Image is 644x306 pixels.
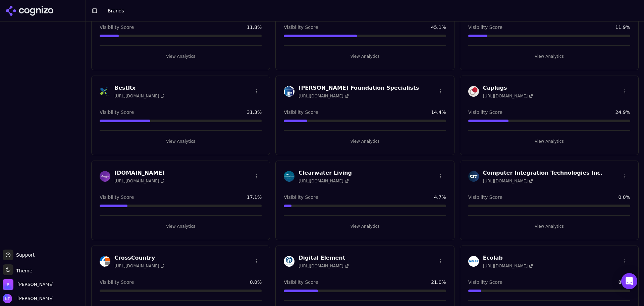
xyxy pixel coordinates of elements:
span: 11.9 % [615,24,630,31]
button: View Analytics [284,136,446,147]
button: Open user button [3,294,54,303]
span: Visibility Score [284,24,318,31]
span: Visibility Score [284,109,318,116]
span: [URL][DOMAIN_NAME] [114,263,164,269]
button: View Analytics [284,221,446,232]
img: Perrill [3,279,13,290]
h3: [DOMAIN_NAME] [114,169,165,177]
img: Ecolab [468,256,479,267]
span: [URL][DOMAIN_NAME] [299,178,348,184]
span: [URL][DOMAIN_NAME] [114,178,164,184]
h3: Computer Integration Technologies Inc. [483,169,602,177]
span: Visibility Score [100,279,134,286]
h3: CrossCountry [114,254,164,262]
img: Digital Element [284,256,294,267]
span: 11.8 % [247,24,262,31]
button: View Analytics [468,136,630,147]
span: Visibility Score [468,279,502,286]
span: Visibility Score [100,109,134,116]
button: Open organization switcher [3,279,54,290]
img: Cars.com [100,171,110,182]
span: Visibility Score [468,194,502,201]
img: CrossCountry [100,256,110,267]
img: Clearwater Living [284,171,294,182]
span: Visibility Score [468,109,502,116]
img: Computer Integration Technologies Inc. [468,171,479,182]
span: 24.9 % [615,109,630,116]
span: [URL][DOMAIN_NAME] [114,93,164,99]
span: [URL][DOMAIN_NAME] [483,93,533,99]
span: [PERSON_NAME] [15,296,54,302]
button: View Analytics [100,51,262,62]
img: Cantey Foundation Specialists [284,86,294,97]
span: Theme [13,268,32,273]
h3: BestRx [114,84,164,92]
button: View Analytics [100,221,262,232]
span: [URL][DOMAIN_NAME] [299,93,348,99]
span: Perrill [17,281,54,288]
span: Brands [108,8,124,13]
button: View Analytics [468,221,630,232]
span: Visibility Score [100,24,134,31]
span: Visibility Score [468,24,502,31]
span: Support [13,252,35,258]
span: Visibility Score [284,194,318,201]
span: 8.1 % [618,279,630,286]
img: Nate Tower [3,294,12,303]
span: 4.7 % [434,194,446,201]
h3: Ecolab [483,254,533,262]
span: 21.0 % [431,279,446,286]
span: [URL][DOMAIN_NAME] [483,178,533,184]
div: Open Intercom Messenger [621,273,637,289]
span: [URL][DOMAIN_NAME] [483,263,533,269]
button: View Analytics [100,136,262,147]
span: [URL][DOMAIN_NAME] [299,263,348,269]
span: 17.1 % [247,194,262,201]
h3: [PERSON_NAME] Foundation Specialists [299,84,419,92]
span: 31.3 % [247,109,262,116]
button: View Analytics [468,51,630,62]
img: BestRx [100,86,110,97]
span: 0.0 % [618,194,630,201]
span: Visibility Score [284,279,318,286]
span: 14.4 % [431,109,446,116]
h3: Caplugs [483,84,533,92]
h3: Clearwater Living [299,169,352,177]
span: Visibility Score [100,194,134,201]
h3: Digital Element [299,254,348,262]
span: 0.0 % [250,279,262,286]
span: 45.1 % [431,24,446,31]
nav: breadcrumb [108,7,124,14]
img: Caplugs [468,86,479,97]
button: View Analytics [284,51,446,62]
